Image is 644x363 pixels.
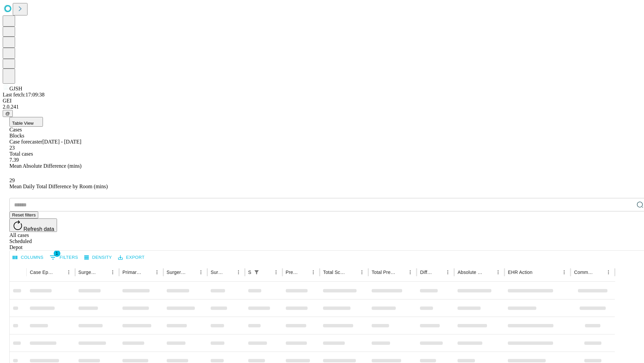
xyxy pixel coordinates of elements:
button: Show filters [252,268,261,277]
span: 23 [9,145,15,151]
button: Menu [271,268,281,277]
div: Surgery Date [211,270,224,275]
span: Reset filters [12,212,36,217]
span: GJSH [9,86,22,91]
button: Sort [533,268,542,277]
button: Sort [594,268,604,277]
button: Menu [406,268,415,277]
button: Sort [396,268,406,277]
button: Menu [152,268,162,277]
div: Predicted In Room Duration [286,270,299,275]
button: Export [116,252,146,263]
span: Case forecaster [9,139,42,145]
div: 2.0.241 [3,104,641,110]
button: Sort [143,268,152,277]
span: 1 [54,250,60,257]
div: Primary Service [122,270,142,275]
button: Density [83,252,114,263]
button: Sort [224,268,234,277]
span: Total cases [9,151,33,157]
span: Mean Daily Total Difference by Room (mins) [9,184,108,189]
div: Total Scheduled Duration [323,270,347,275]
button: Reset filters [9,211,38,218]
button: Menu [108,268,117,277]
div: Surgery Name [167,270,186,275]
div: Difference [420,270,433,275]
span: [DATE] - [DATE] [42,139,81,145]
span: Refresh data [23,226,54,232]
span: Mean Absolute Difference (mins) [9,163,82,169]
div: 1 active filter [252,268,261,277]
button: Sort [99,268,108,277]
span: Last fetch: 17:09:38 [3,92,45,97]
span: 7.39 [9,157,19,163]
div: Case Epic Id [30,270,54,275]
button: Sort [55,268,64,277]
div: Comments [574,270,593,275]
div: Scheduled In Room Duration [248,270,251,275]
span: @ [5,111,10,116]
div: GEI [3,98,641,104]
button: Menu [234,268,243,277]
button: Sort [299,268,309,277]
div: Absolute Difference [458,270,483,275]
button: Menu [493,268,503,277]
button: Menu [357,268,367,277]
div: Total Predicted Duration [372,270,396,275]
button: Sort [187,268,196,277]
button: Sort [262,268,271,277]
button: @ [3,110,13,117]
button: Sort [484,268,493,277]
button: Refresh data [9,218,57,232]
button: Menu [443,268,452,277]
button: Menu [309,268,318,277]
div: EHR Action [508,270,532,275]
button: Menu [559,268,569,277]
button: Menu [196,268,206,277]
button: Show filters [48,252,80,263]
button: Table View [9,117,43,127]
button: Sort [434,268,443,277]
button: Menu [64,268,73,277]
button: Menu [604,268,613,277]
button: Sort [348,268,357,277]
div: Surgeon Name [78,270,98,275]
span: Table View [12,121,34,126]
button: Select columns [11,252,45,263]
span: 29 [9,177,15,183]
